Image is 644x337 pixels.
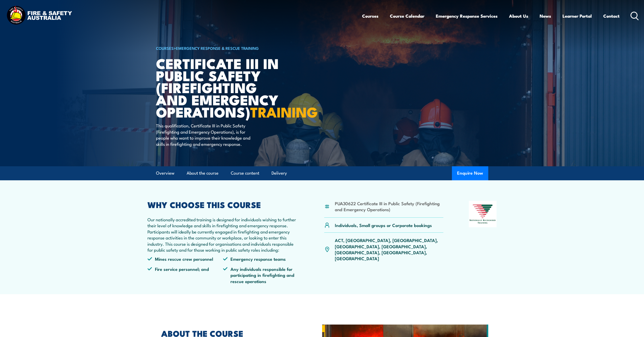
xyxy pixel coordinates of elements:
a: Course Calendar [390,9,424,23]
a: News [540,9,551,23]
li: PUA30622 Certificate III in Public Safety (Firefighting and Emergency Operations) [335,200,444,212]
a: About Us [509,9,528,23]
li: Mines rescue crew personnel [147,256,223,262]
a: Course content [231,166,259,180]
li: Any individuals responsible for participating in firefighting and rescue operations [223,266,299,284]
p: Our nationally accredited training is designed for individuals wishing to further their level of ... [147,216,299,253]
h1: Certificate III in Public Safety (Firefighting and Emergency Operations) [156,57,284,118]
a: About the course [187,166,219,180]
li: Emergency response teams [223,256,299,262]
a: Emergency Response & Rescue Training [176,45,259,51]
li: Fire service personnel; and [147,266,223,284]
h6: > [156,45,284,51]
button: Enquire Now [452,166,488,180]
p: Individuals, Small groups or Corporate bookings [335,222,432,228]
strong: TRAINING [250,101,318,122]
h2: ABOUT THE COURSE [161,329,298,337]
a: Contact [603,9,620,23]
a: Overview [156,166,174,180]
a: Courses [362,9,378,23]
h2: WHY CHOOSE THIS COURSE [147,201,299,208]
p: ACT, [GEOGRAPHIC_DATA], [GEOGRAPHIC_DATA], [GEOGRAPHIC_DATA], [GEOGRAPHIC_DATA], [GEOGRAPHIC_DATA... [335,237,444,262]
p: This qualification, Certificate III in Public Safety (Firefighting and Emergency Operations), is ... [156,122,251,147]
a: Learner Portal [562,9,592,23]
a: Delivery [272,166,287,180]
a: Emergency Response Services [436,9,498,23]
img: Nationally Recognised Training logo. [469,201,497,227]
a: COURSES [156,45,174,51]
